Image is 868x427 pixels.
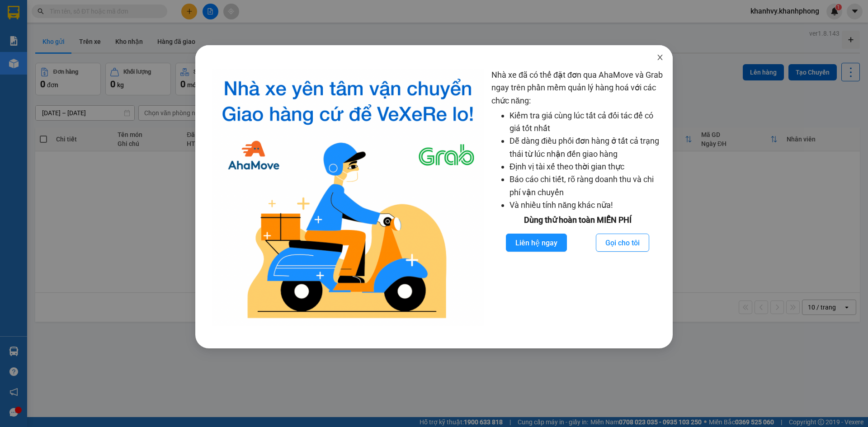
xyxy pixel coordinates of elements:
[596,234,649,252] button: Gọi cho tôi
[509,109,664,135] li: Kiểm tra giá cùng lúc tất cả đối tác để có giá tốt nhất
[515,237,557,249] span: Liên hệ ngay
[491,214,664,226] div: Dùng thử hoàn toàn MIỄN PHÍ
[656,54,664,61] span: close
[605,237,640,249] span: Gọi cho tôi
[509,199,664,211] li: Và nhiều tính năng khác nữa!
[212,69,484,326] img: logo
[506,234,567,252] button: Liên hệ ngay
[491,69,664,326] div: Nhà xe đã có thể đặt đơn qua AhaMove và Grab ngay trên phần mềm quản lý hàng hoá với các chức năng:
[509,160,664,173] li: Định vị tài xế theo thời gian thực
[647,45,673,70] button: Close
[509,135,664,160] li: Dễ dàng điều phối đơn hàng ở tất cả trạng thái từ lúc nhận đến giao hàng
[509,173,664,199] li: Báo cáo chi tiết, rõ ràng doanh thu và chi phí vận chuyển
